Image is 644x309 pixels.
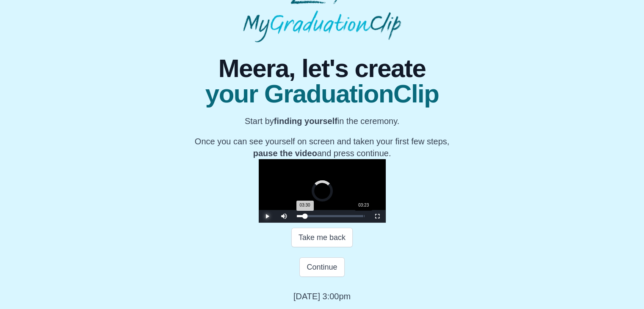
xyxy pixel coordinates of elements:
div: Video Player [259,159,386,223]
b: pause the video [253,149,317,158]
b: finding yourself [274,116,337,126]
span: Meera, let's create [195,56,449,81]
span: your GraduationClip [195,81,449,107]
p: Once you can see yourself on screen and taken your first few steps, and press continue. [195,135,449,159]
p: [DATE] 3:00pm [293,290,351,302]
div: Progress Bar [297,215,365,217]
button: Take me back [291,228,353,247]
button: Fullscreen [369,210,386,223]
button: Play [259,210,276,223]
button: Continue [299,257,344,277]
p: Start by in the ceremony. [195,115,449,127]
button: Mute [276,210,293,223]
